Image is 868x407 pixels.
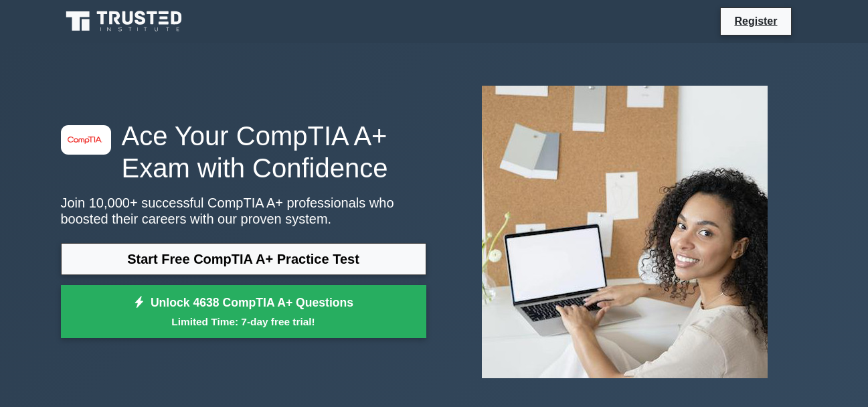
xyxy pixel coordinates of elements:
a: Unlock 4638 CompTIA A+ QuestionsLimited Time: 7-day free trial! [61,285,426,339]
a: Start Free CompTIA A+ Practice Test [61,243,426,275]
small: Limited Time: 7-day free trial! [78,314,410,329]
p: Join 10,000+ successful CompTIA A+ professionals who boosted their careers with our proven system. [61,195,426,227]
h1: Ace Your CompTIA A+ Exam with Confidence [61,120,426,184]
a: Register [726,13,785,29]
